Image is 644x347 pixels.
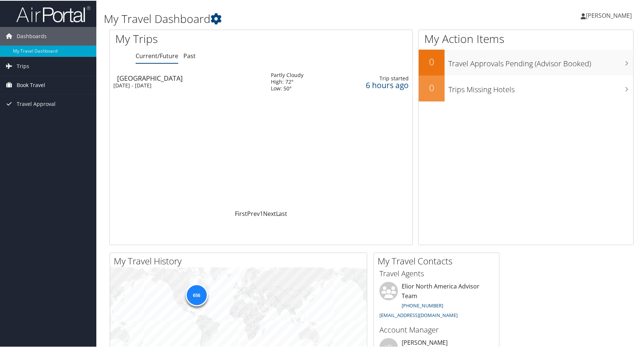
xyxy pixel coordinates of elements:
[104,10,461,26] h1: My Travel Dashboard
[183,51,196,59] a: Past
[419,30,633,46] h1: My Action Items
[379,311,458,318] a: [EMAIL_ADDRESS][DOMAIN_NAME]
[448,54,633,68] h3: Travel Approvals Pending (Advisor Booked)
[271,71,303,78] div: Partly Cloudy
[586,11,632,19] span: [PERSON_NAME]
[276,209,288,217] a: Last
[379,268,494,278] h3: Travel Agents
[340,81,409,88] div: 6 hours ago
[448,80,633,94] h3: Trips Missing Hotels
[271,84,303,91] div: Low: 50°
[117,74,263,81] div: [GEOGRAPHIC_DATA]
[419,81,445,93] h2: 0
[247,209,260,217] a: Prev
[402,301,443,308] a: [PHONE_NUMBER]
[136,51,178,59] a: Current/Future
[271,78,303,84] div: High: 72°
[17,75,45,94] span: Book Travel
[115,30,281,46] h1: My Trips
[378,254,499,267] h2: My Travel Contacts
[419,55,445,67] h2: 0
[419,49,633,75] a: 0Travel Approvals Pending (Advisor Booked)
[376,281,497,321] li: Elior North America Advisor Team
[113,81,260,88] div: [DATE] - [DATE]
[114,254,367,267] h2: My Travel History
[379,324,494,334] h3: Account Manager
[235,209,247,217] a: First
[581,4,639,26] a: [PERSON_NAME]
[340,74,409,81] div: Trip started
[17,56,29,75] span: Trips
[260,209,263,217] a: 1
[263,209,276,217] a: Next
[17,26,47,45] span: Dashboards
[16,5,90,22] img: airportal-logo.png
[419,75,633,101] a: 0Trips Missing Hotels
[185,283,208,306] div: 656
[17,94,56,113] span: Travel Approval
